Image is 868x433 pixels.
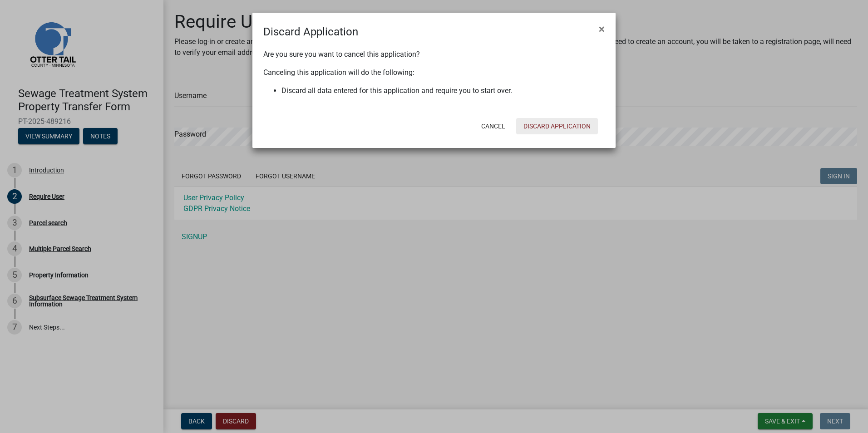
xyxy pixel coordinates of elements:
[281,85,605,96] li: Discard all data entered for this application and require you to start over.
[516,118,598,134] button: Discard Application
[474,118,513,134] button: Cancel
[592,16,612,42] button: Close
[263,67,605,78] p: Canceling this application will do the following:
[263,24,358,40] h4: Discard Application
[599,23,605,35] span: ×
[263,49,605,60] p: Are you sure you want to cancel this application?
